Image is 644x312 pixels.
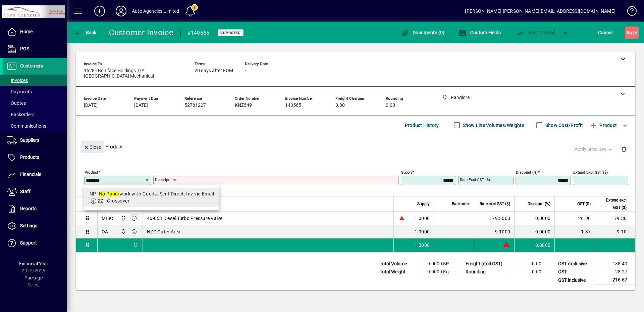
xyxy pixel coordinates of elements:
a: Financials [3,166,67,183]
div: Product [76,134,635,159]
span: Cancel [598,27,613,38]
td: 0.0000 Kg [417,268,457,276]
div: Auto Agencies Limited [132,6,179,16]
span: KNZ549 [235,103,252,108]
span: [DATE] [134,103,148,108]
td: 26.90 [554,212,595,225]
mat-option: NP - No Paperwork with Goods. Sent Direct. Inv via Email [84,188,219,207]
mat-label: Discount (%) [516,170,538,175]
span: 46-053 Diesel Turbo Pressure Valve [147,215,223,222]
div: 9.1000 [478,228,510,235]
span: Customers [20,63,43,69]
a: Backorders [3,109,67,120]
em: Paper [106,191,119,196]
span: Back [74,30,97,35]
span: Backorders [7,112,35,117]
a: Products [3,149,67,166]
a: Payments [3,86,67,97]
td: 179.30 [595,212,635,225]
app-page-header-button: Back [67,27,104,39]
button: Custom Fields [457,27,502,39]
td: 0.00 [509,268,549,276]
mat-label: Description [155,177,175,182]
mat-label: Product [85,170,98,175]
span: 1.0000 [415,228,430,235]
td: 0.00 [509,260,549,268]
span: Unposted [220,31,241,35]
td: Rounding [462,268,509,276]
td: 28.27 [595,268,635,276]
span: Rate excl GST ($) [480,200,510,208]
span: Package [24,275,43,280]
span: NZC Outer Area [147,228,181,235]
button: Product History [402,119,442,131]
span: Documents (0) [401,30,445,35]
span: Discount (%) [528,200,550,208]
span: Rangiora [131,241,139,249]
span: 1528 - Boniface Holdings T/A [GEOGRAPHIC_DATA] Mechanical [84,68,184,79]
a: Suppliers [3,132,67,149]
span: Close [84,142,101,153]
button: Save [625,27,639,39]
button: Cancel [596,27,614,39]
span: 1.0000 [415,242,430,249]
div: OA [102,228,108,235]
span: ZZ - Crossover [98,198,129,204]
a: Knowledge Base [622,1,636,23]
span: Rangiora [119,228,127,235]
span: Financial Year [19,261,48,266]
span: Supply [417,200,430,208]
td: Total Weight [376,268,417,276]
td: GST inclusive [555,276,595,284]
span: Apply price level [575,146,613,153]
td: 0.0000 M³ [417,260,457,268]
button: Back [72,27,98,39]
span: 0.00 [386,103,395,108]
div: #140565 [187,28,210,38]
span: P [528,30,531,35]
div: NP - work with Goods. Sent Direct. Inv via Email [90,190,214,197]
button: Documents (0) [399,27,446,39]
span: 140565 [285,103,301,108]
td: Total Volume [376,260,417,268]
span: 0.00 [335,103,345,108]
span: ost & Email [517,30,555,35]
span: POS [20,46,29,51]
span: Settings [20,223,37,228]
button: Apply price level [572,143,616,155]
span: Custom Fields [459,30,501,35]
span: Rangiora [119,215,127,222]
td: 1.37 [554,225,595,238]
td: 0.0000 [514,212,554,225]
span: Reports [20,206,37,211]
button: Delete [616,141,632,157]
span: Payments [7,89,32,94]
td: 0.0000 [514,238,554,252]
a: Communications [3,120,67,132]
span: 52781227 [184,103,206,108]
mat-label: Extend excl GST ($) [573,170,608,175]
button: Add [89,5,110,17]
span: Financials [20,172,41,177]
td: Freight (excl GST) [462,260,509,268]
mat-label: Supply [401,170,412,175]
button: Post & Email [513,27,559,39]
span: Staff [20,189,31,194]
span: Support [20,240,37,246]
span: Suppliers [20,137,39,143]
div: [PERSON_NAME] [PERSON_NAME][EMAIL_ADDRESS][DOMAIN_NAME] [465,6,615,16]
a: Quotes [3,97,67,109]
button: Profile [110,5,132,17]
div: 179.3000 [478,215,510,222]
span: [DATE] [84,103,98,108]
span: Extend excl GST ($) [599,196,627,211]
div: Customer Invoice [109,27,174,38]
span: 20 days after EOM [195,68,233,74]
span: Communications [7,123,46,129]
a: Staff [3,183,67,200]
span: Quotes [7,100,26,106]
td: 9.10 [595,225,635,238]
td: 188.40 [595,260,635,268]
label: Show Cost/Profit [544,122,583,129]
mat-label: Rate excl GST ($) [460,177,490,182]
